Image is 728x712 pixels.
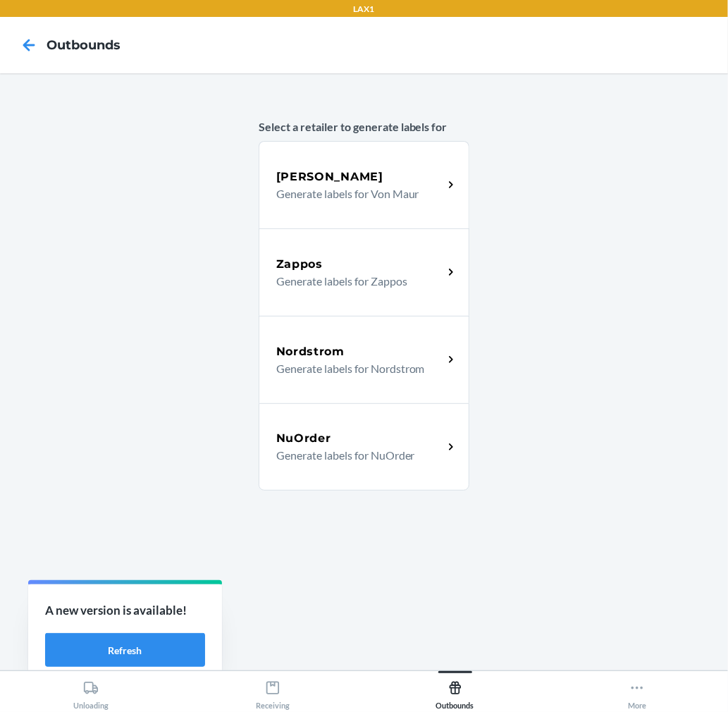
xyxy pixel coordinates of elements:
h5: Nordstrom [276,343,345,360]
button: More [546,671,728,710]
p: Generate labels for Nordstrom [276,360,432,377]
p: Generate labels for Von Maur [276,185,432,202]
p: Generate labels for NuOrder [276,447,432,464]
p: A new version is available! [45,601,205,620]
div: More [628,675,646,710]
p: Generate labels for Zappos [276,273,432,290]
div: Unloading [73,675,109,710]
a: NordstromGenerate labels for Nordstrom [259,316,470,403]
h4: Outbounds [47,36,121,54]
h5: [PERSON_NAME] [276,168,383,185]
h5: NuOrder [276,430,331,447]
a: [PERSON_NAME]Generate labels for Von Maur [259,141,470,228]
a: ZapposGenerate labels for Zappos [259,228,470,316]
button: Receiving [182,671,364,710]
button: Outbounds [364,671,546,710]
div: Outbounds [436,675,474,710]
button: Refresh [45,633,205,667]
h5: Zappos [276,256,323,273]
p: Select a retailer to generate labels for [259,118,470,135]
a: NuOrderGenerate labels for NuOrder [259,403,470,491]
p: LAX1 [354,3,375,16]
div: Receiving [256,675,290,710]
